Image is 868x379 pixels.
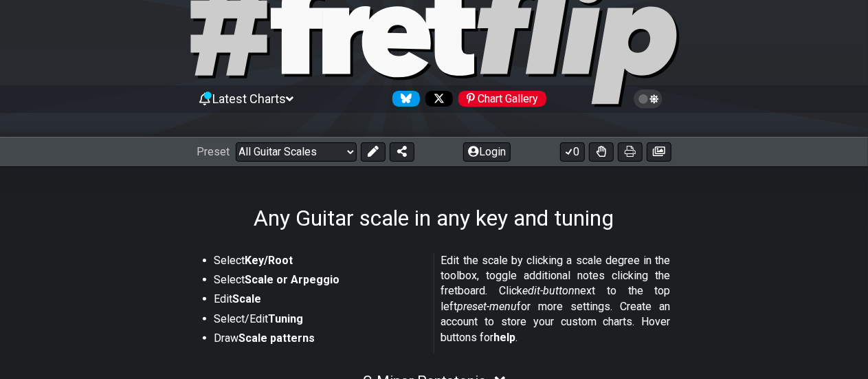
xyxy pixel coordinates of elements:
[236,142,357,162] select: Preset
[233,292,262,305] strong: Scale
[214,253,425,272] li: Select
[618,142,643,162] button: Print
[254,205,614,231] h1: Any Guitar scale in any key and tuning
[458,300,518,313] em: preset-menu
[245,273,340,286] strong: Scale or Arpeggio
[453,91,546,107] a: #fretflip at Pinterest
[560,142,585,162] button: 0
[641,93,656,105] span: Toggle light / dark theme
[420,91,453,107] a: Follow #fretflip at X
[522,284,575,297] em: edit-button
[214,272,425,292] li: Select
[214,331,425,350] li: Draw
[197,145,230,158] span: Preset
[214,292,425,311] li: Edit
[458,91,546,107] div: Chart Gallery
[494,331,516,344] strong: help
[245,254,293,267] strong: Key/Root
[390,142,414,162] button: Share Preset
[361,142,386,162] button: Edit Preset
[387,91,420,107] a: Follow #fretflip at Bluesky
[647,142,671,162] button: Create image
[212,91,286,106] span: Latest Charts
[589,142,614,162] button: Toggle Dexterity for all fretkits
[214,312,425,331] li: Select/Edit
[463,142,511,162] button: Login
[239,332,315,345] strong: Scale patterns
[269,312,304,325] strong: Tuning
[441,253,671,345] p: Edit the scale by clicking a scale degree in the toolbox, toggle additional notes clicking the fr...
